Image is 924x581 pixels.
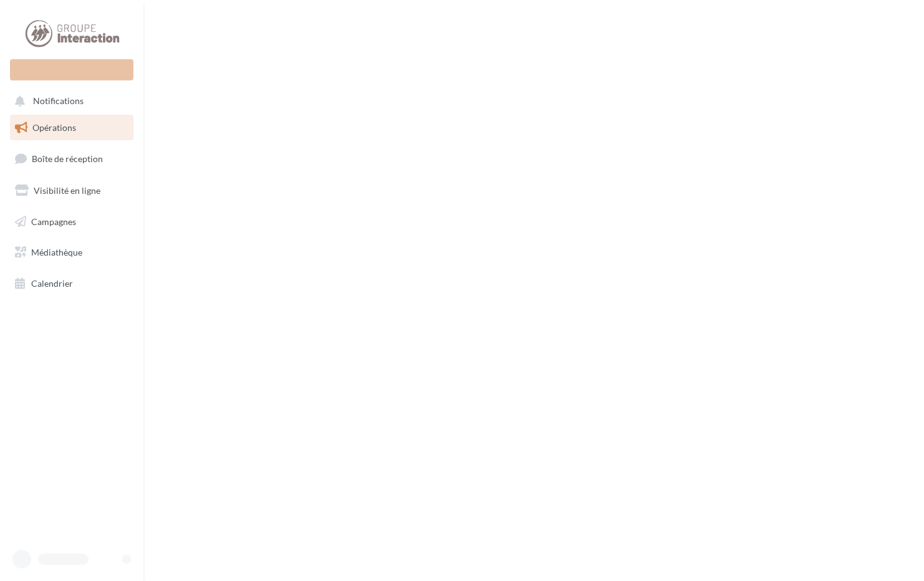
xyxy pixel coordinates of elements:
[31,216,76,226] span: Campagnes
[31,278,73,289] span: Calendrier
[7,178,136,204] a: Visibilité en ligne
[33,96,84,107] span: Notifications
[7,209,136,235] a: Campagnes
[7,145,136,172] a: Boîte de réception
[32,153,103,164] span: Boîte de réception
[7,239,136,266] a: Médiathèque
[10,59,133,80] div: Nouvelle campagne
[34,185,100,196] span: Visibilité en ligne
[7,271,136,297] a: Calendrier
[32,122,76,133] span: Opérations
[7,115,136,141] a: Opérations
[31,247,82,257] span: Médiathèque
